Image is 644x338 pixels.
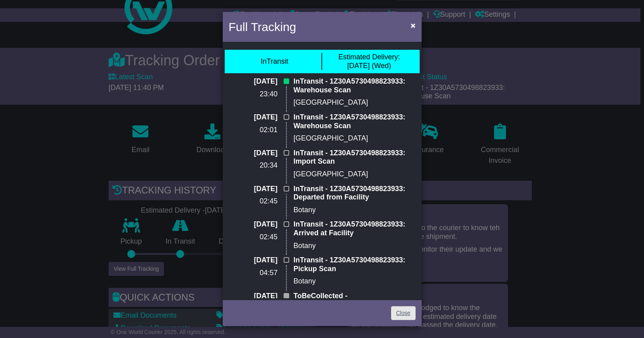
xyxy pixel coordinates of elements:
p: [DATE] [229,292,278,301]
p: [GEOGRAPHIC_DATA] [294,134,416,143]
p: InTransit - 1Z30A5730498823933: Warehouse Scan [294,113,416,130]
h4: Full Tracking [229,18,296,36]
p: InTransit - 1Z30A5730498823933: Departed from Facility [294,185,416,202]
p: Botany [294,242,416,250]
p: 20:34 [229,161,278,170]
p: 23:40 [229,90,278,99]
p: [DATE] [229,113,278,122]
span: × [411,21,415,30]
p: 02:45 [229,233,278,242]
p: [GEOGRAPHIC_DATA] [294,170,416,179]
div: [DATE] (Wed) [338,53,400,70]
p: [DATE] [229,256,278,265]
p: InTransit - 1Z30A5730498823933: Import Scan [294,149,416,166]
p: InTransit - 1Z30A5730498823933: Warehouse Scan [294,77,416,94]
p: ToBeCollected - 1Z30A5730498823933: Shipper created a label, UPS has not received the package yet. [294,292,416,326]
div: InTransit [261,57,288,66]
p: 04:57 [229,269,278,277]
p: InTransit - 1Z30A5730498823933: Arrived at Facility [294,220,416,237]
p: InTransit - 1Z30A5730498823933: Pickup Scan [294,256,416,273]
span: Estimated Delivery: [338,53,400,61]
p: [GEOGRAPHIC_DATA] [294,98,416,107]
button: Close [407,17,419,33]
p: [DATE] [229,149,278,158]
a: Close [391,306,416,320]
p: [DATE] [229,77,278,86]
p: [DATE] [229,220,278,229]
p: 02:45 [229,197,278,206]
p: 02:01 [229,126,278,135]
p: Botany [294,206,416,215]
p: Botany [294,277,416,286]
p: [DATE] [229,185,278,193]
